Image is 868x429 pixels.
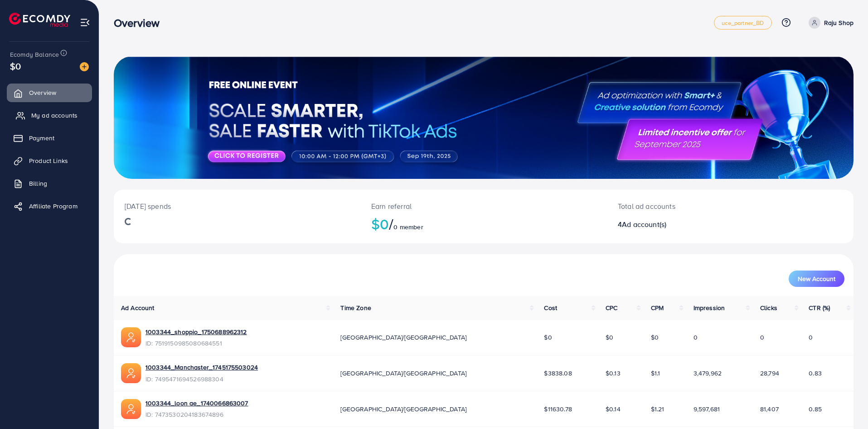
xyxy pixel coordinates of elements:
span: 0 [693,333,698,342]
img: ic-ads-acc.e4c84228.svg [121,399,141,419]
span: 0.83 [809,369,822,378]
span: New Account [798,276,835,282]
span: Clicks [760,303,777,312]
a: uce_partner_BD [714,16,771,30]
span: 0 [809,333,813,342]
span: Cost [544,303,557,312]
a: Payment [7,129,92,147]
span: 28,794 [760,369,779,378]
span: uce_partner_BD [722,20,764,26]
span: ID: 7519150985080684551 [145,339,247,348]
span: Impression [693,303,725,312]
span: $0.13 [606,369,621,378]
span: Overview [29,88,56,97]
img: ic-ads-acc.e4c84228.svg [121,363,141,383]
span: 9,597,681 [693,404,720,414]
span: CTR (%) [809,303,830,312]
span: My ad accounts [31,111,78,120]
a: Raju Shop [805,17,853,29]
img: logo [9,13,70,27]
span: Billing [29,179,47,188]
span: CPM [651,303,664,312]
a: Affiliate Program [7,197,92,215]
span: 81,407 [760,404,779,414]
span: [GEOGRAPHIC_DATA]/[GEOGRAPHIC_DATA] [340,369,466,378]
span: Product Links [29,156,68,165]
img: menu [80,17,90,28]
span: 3,479,962 [693,369,722,378]
h2: $0 [371,215,596,232]
h3: Overview [114,16,167,30]
span: $0 [10,59,21,73]
span: CPC [606,303,617,312]
span: $0 [651,333,659,342]
a: 1003344_loon ae_1740066863007 [145,399,248,408]
span: Ad account(s) [622,219,666,229]
span: [GEOGRAPHIC_DATA]/[GEOGRAPHIC_DATA] [340,333,466,342]
span: [GEOGRAPHIC_DATA]/[GEOGRAPHIC_DATA] [340,404,466,414]
a: Product Links [7,152,92,170]
button: New Account [789,271,844,287]
span: 0.85 [809,404,822,414]
span: Time Zone [340,303,371,312]
p: Total ad accounts [618,201,781,212]
img: image [80,62,89,71]
span: ID: 7495471694526988304 [145,375,258,384]
a: 1003344_shoppio_1750688962312 [145,327,247,336]
a: My ad accounts [7,106,92,124]
img: ic-ads-acc.e4c84228.svg [121,327,141,347]
a: Billing [7,174,92,192]
p: Earn referral [371,201,596,212]
span: 0 member [393,222,423,232]
a: 1003344_Manchaster_1745175503024 [145,363,258,372]
span: $0 [544,333,552,342]
span: $11630.78 [544,404,572,414]
span: 0 [760,333,764,342]
span: $3838.08 [544,369,572,378]
span: $1.1 [651,369,660,378]
span: Affiliate Program [29,202,78,211]
span: Payment [29,133,54,143]
p: Raju Shop [824,17,853,28]
h2: 4 [618,220,781,229]
span: $1.21 [651,404,664,414]
span: $0.14 [606,404,621,414]
span: $0 [606,333,613,342]
p: [DATE] spends [125,201,349,212]
span: ID: 7473530204183674896 [145,410,248,419]
a: Overview [7,84,92,102]
span: Ecomdy Balance [10,50,59,59]
span: Ad Account [121,303,155,312]
span: / [389,213,393,234]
